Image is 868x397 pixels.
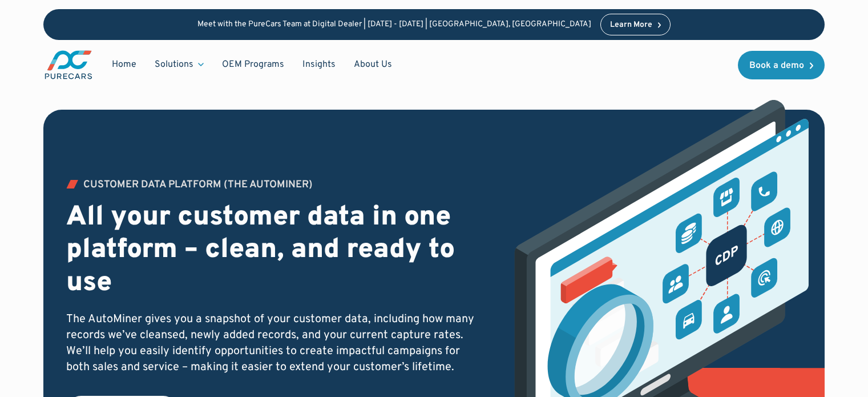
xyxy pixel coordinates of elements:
div: Learn More [610,21,652,29]
div: Book a demo [749,61,804,70]
a: Learn More [600,14,671,35]
div: Solutions [155,58,193,71]
img: purecars logo [43,49,94,81]
p: The AutoMiner gives you a snapshot of your customer data, including how many records we’ve cleans... [66,311,486,375]
a: OEM Programs [213,54,293,75]
a: main [43,49,94,81]
div: Solutions [146,54,213,75]
a: Home [103,54,146,75]
h2: All your customer data in one platform – clean, and ready to use [66,202,486,300]
a: Book a demo [738,51,825,79]
a: Insights [293,54,345,75]
p: Meet with the PureCars Team at Digital Dealer | [DATE] - [DATE] | [GEOGRAPHIC_DATA], [GEOGRAPHIC_... [197,20,591,30]
a: About Us [345,54,401,75]
div: Customer Data PLATFORM (The Autominer) [83,180,313,190]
